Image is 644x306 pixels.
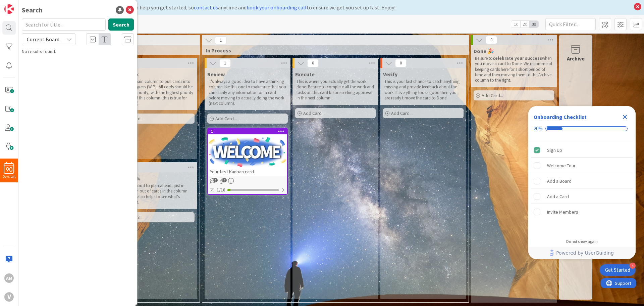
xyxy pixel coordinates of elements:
[547,162,576,170] div: Welcome Tour
[474,48,494,54] span: Done 🎉
[531,158,633,173] div: Welcome Tour is incomplete.
[22,18,106,31] input: Search for title...
[194,4,218,11] a: contact us
[528,140,636,234] div: Checklist items
[531,174,633,188] div: Add a Board is incomplete.
[531,205,633,219] div: Invite Members is incomplete.
[213,178,218,182] span: 1
[486,36,497,44] span: 0
[22,5,43,15] div: Search
[215,36,226,44] span: 1
[22,48,134,55] div: No results found.
[208,167,287,176] div: Your first Kanban card
[529,21,538,28] span: 3x
[395,59,407,67] span: 0
[534,113,587,121] div: Onboarding Checklist
[620,112,630,122] div: Close Checklist
[208,128,287,176] div: 1Your first Kanban card
[247,4,307,11] a: book your onboarding call
[4,273,14,283] div: AM
[556,249,614,257] span: Powered by UserGuiding
[528,106,636,259] div: Checklist Container
[115,183,193,205] p: It's always good to plan ahead, just in case you run out of cards in the column above. This also ...
[566,239,598,244] div: Do not show again
[547,146,562,154] div: Sign Up
[4,292,14,302] div: V
[217,186,225,193] span: 1/18
[534,126,543,132] div: 20%
[531,189,633,204] div: Add a Card is incomplete.
[605,267,630,273] div: Get Started
[391,110,413,116] span: Add Card...
[532,247,632,259] a: Powered by UserGuiding
[14,1,31,9] span: Support
[534,126,630,132] div: Checklist progress: 20%
[545,18,596,30] input: Quick Filter...
[307,59,319,67] span: 0
[297,79,374,101] p: This is where you actually get the work done. Be sure to complete all the work and tasks on this ...
[493,55,542,61] strong: celebrate your success
[209,79,286,106] p: It's always a good idea to have a thinking column like this one to make sure that you can clarify...
[207,71,225,78] span: Review
[383,71,397,78] span: Verify
[108,18,134,31] button: Search
[215,116,237,122] span: Add Card...
[219,59,231,67] span: 1
[384,79,462,101] p: This is your last chance to catch anything missing and provide feedback about the work. If everyt...
[6,167,12,172] span: 90
[115,79,193,106] p: This is the main column to pull cards into Work In Progress (WIP). All cards should be in order o...
[303,110,325,116] span: Add Card...
[600,264,636,276] div: Open Get Started checklist, remaining modules: 4
[511,21,520,28] span: 1x
[4,4,14,14] img: Visit kanbanzone.com
[547,192,569,201] div: Add a Card
[547,177,572,185] div: Add a Board
[520,21,529,28] span: 2x
[211,129,287,134] div: 1
[547,208,578,216] div: Invite Members
[531,143,633,158] div: Sign Up is complete.
[482,92,503,98] span: Add Card...
[475,56,553,83] p: Be sure to when you move a card to Done. We recommend keeping cards here for s short period of ti...
[112,47,191,54] span: To Do
[567,54,585,62] div: Archive
[295,71,315,78] span: Execute
[222,178,227,182] span: 1
[630,263,636,269] div: 4
[22,3,631,11] div: We are here to help you get started, so anytime and to ensure we get you set up fast. Enjoy!
[206,47,460,54] span: In Process
[528,247,636,259] div: Footer
[27,36,59,43] span: Current Board
[208,128,287,134] div: 1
